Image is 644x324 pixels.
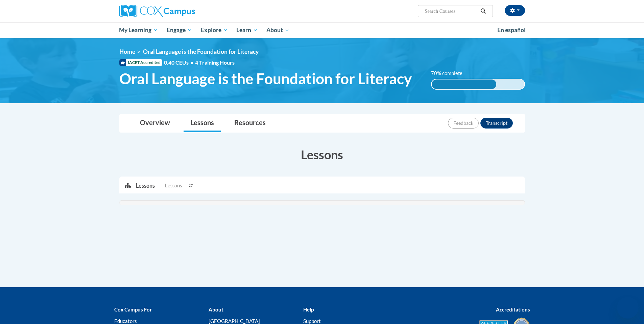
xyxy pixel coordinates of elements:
span: About [266,26,289,34]
b: Accreditations [496,306,530,313]
div: 70% complete [432,79,496,89]
a: En español [493,23,530,37]
a: About [262,22,294,38]
span: Oral Language is the Foundation for Literacy [143,48,259,55]
span: 4 Training Hours [195,59,235,66]
a: Educators [114,318,137,324]
img: Cox Campus [119,5,195,17]
button: Feedback [448,118,479,129]
span: • [190,59,193,66]
b: Help [303,306,314,313]
p: Lessons [136,182,155,189]
iframe: Button to launch messaging window [617,297,639,319]
a: Learn [232,22,262,38]
a: Lessons [184,114,221,132]
span: IACET Accredited [119,59,162,66]
a: Overview [133,114,177,132]
span: En español [497,26,526,33]
span: Lessons [165,182,182,189]
span: My Learning [119,26,158,34]
h3: Lessons [119,146,525,163]
button: Account Settings [505,5,525,16]
a: Resources [228,114,272,132]
a: [GEOGRAPHIC_DATA] [209,318,260,324]
label: 70% complete [431,70,470,77]
span: Explore [201,26,228,34]
a: Cox Campus [119,5,248,17]
div: Main menu [109,22,535,38]
span: Oral Language is the Foundation for Literacy [119,70,412,88]
span: Engage [167,26,192,34]
span: Learn [236,26,258,34]
button: Search [478,7,488,15]
input: Search Courses [424,7,478,15]
b: About [209,306,223,313]
b: Cox Campus For [114,306,152,313]
button: Transcript [480,118,513,129]
a: Home [119,48,135,55]
a: My Learning [115,22,163,38]
a: Support [303,318,321,324]
span: 0.40 CEUs [164,59,195,66]
a: Explore [196,22,232,38]
a: Engage [162,22,196,38]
